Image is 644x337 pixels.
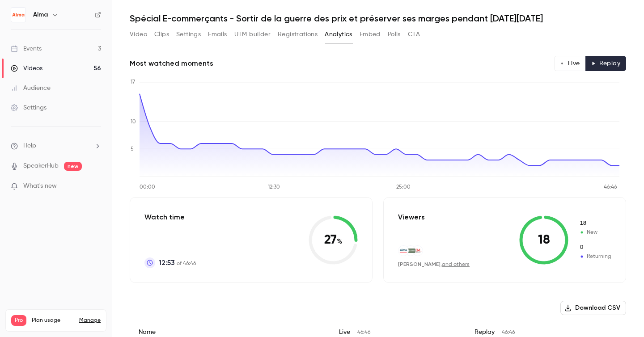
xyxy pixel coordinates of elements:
[408,27,420,42] button: CTA
[130,13,626,24] h1: Spécial E-commerçants - Sortir de la guerre des prix et préserver ses marges pendant [DATE][DATE]
[398,246,408,256] img: getalma.eu
[154,27,169,42] button: Clips
[11,141,101,151] li: help-dropdown-opener
[23,141,36,151] span: Help
[131,147,134,152] tspan: 5
[11,315,26,326] span: Pro
[159,257,196,268] p: of 46:46
[579,228,611,236] span: New
[90,182,101,190] iframe: Noticeable Trigger
[554,56,586,71] button: Live
[388,27,401,42] button: Polls
[130,58,213,69] h2: Most watched moments
[208,27,227,42] button: Emails
[413,246,423,256] img: emcompagny.fr
[176,27,201,42] button: Settings
[579,253,611,261] span: Returning
[398,212,425,223] p: Viewers
[140,185,155,190] tspan: 00:00
[130,27,147,42] button: Video
[23,161,59,171] a: SpeakerHub
[234,27,271,42] button: UTM builder
[398,261,441,267] span: [PERSON_NAME]
[11,44,42,53] div: Events
[406,249,415,253] img: elgauchoarg.fr
[502,330,515,335] span: 46:46
[33,10,48,19] h6: Alma
[360,27,381,42] button: Embed
[442,262,470,267] a: and others
[144,212,196,223] p: Watch time
[11,103,47,112] div: Settings
[396,185,411,190] tspan: 25:00
[268,185,280,190] tspan: 12:30
[11,8,25,22] img: Alma
[579,219,611,227] span: New
[32,317,74,324] span: Plan usage
[64,162,82,171] span: new
[398,261,470,268] div: ,
[131,119,136,125] tspan: 10
[325,27,352,42] button: Analytics
[604,185,617,190] tspan: 46:46
[79,317,101,324] a: Manage
[23,181,57,191] span: What's new
[560,301,626,315] button: Download CSV
[11,64,42,73] div: Videos
[131,80,135,85] tspan: 17
[579,244,611,252] span: Returning
[159,257,175,268] span: 12:53
[585,56,626,71] button: Replay
[11,84,51,93] div: Audience
[278,27,318,42] button: Registrations
[357,330,370,335] span: 46:46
